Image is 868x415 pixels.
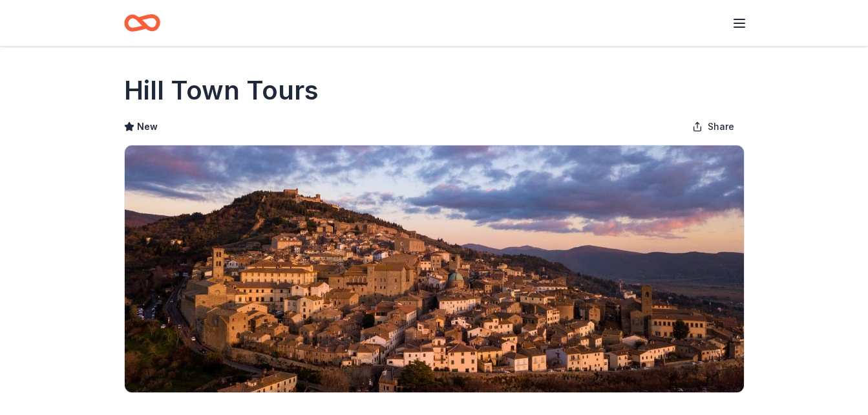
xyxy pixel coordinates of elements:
[124,8,160,38] a: Home
[682,114,745,140] button: Share
[124,72,319,109] h1: Hill Town Tours
[125,145,744,392] img: Image for Hill Town Tours
[137,119,158,134] span: New
[708,119,734,134] span: Share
